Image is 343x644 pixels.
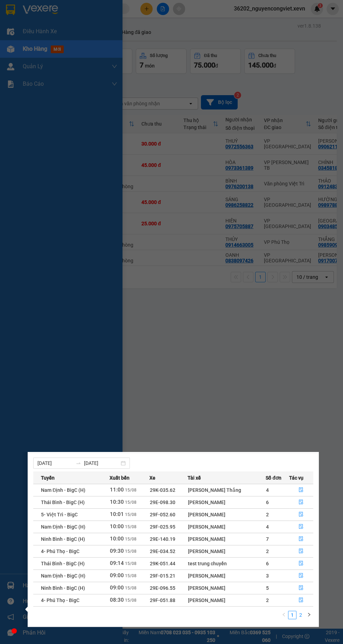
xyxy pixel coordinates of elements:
button: file-done [289,595,313,606]
span: Ninh Bình - BigC (H) [41,536,85,542]
span: 4- Phú Thọ - BigC [41,597,79,603]
span: 15/08 [125,512,136,517]
span: file-done [299,585,303,591]
button: file-done [289,521,313,532]
span: 29F-052.60 [150,512,175,517]
span: file-done [299,524,303,530]
span: 3 [266,573,269,579]
span: swap-right [76,460,81,466]
span: 4- Phú Thọ - BigC [41,549,79,554]
span: 15/08 [125,488,136,493]
span: 15/08 [125,524,136,529]
span: Xuất bến [110,474,129,482]
span: 10:00 [110,523,124,530]
span: 7 [266,536,269,542]
div: [PERSON_NAME] [188,596,266,604]
li: 1 [288,611,296,619]
span: 2 [266,512,269,517]
span: right [307,613,311,617]
button: file-done [289,570,313,581]
span: Nam Định - BigC (H) [41,573,85,579]
li: Next Page [305,611,313,619]
span: Tác vụ [289,474,303,482]
span: Xe [149,474,155,482]
span: 10:30 [110,499,124,505]
span: file-done [299,500,303,505]
span: 5- Việt Trì - BigC [41,512,78,517]
li: 2 [296,611,305,619]
span: 09:14 [110,560,124,566]
span: file-done [299,512,303,517]
div: [PERSON_NAME] [188,547,266,555]
a: 2 [297,611,304,619]
span: 29E-140.19 [150,536,175,542]
button: file-done [289,582,313,594]
span: 15/08 [125,500,136,505]
span: file-done [299,597,303,603]
span: 11:00 [110,487,124,493]
span: 29E-034.52 [150,549,175,554]
span: 09:30 [110,548,124,554]
span: 08:30 [110,597,124,603]
button: left [280,611,288,619]
button: file-done [289,546,313,557]
span: 4 [266,487,269,493]
span: 10:01 [110,511,124,517]
span: 2 [266,549,269,554]
span: 29F-025.95 [150,524,175,530]
span: 6 [266,561,269,566]
span: 15/08 [125,598,136,603]
button: file-done [289,533,313,545]
input: Đến ngày [84,459,119,467]
div: test trung chuyển [188,560,266,567]
button: right [305,611,313,619]
div: [PERSON_NAME] [188,523,266,531]
span: Tài xế [188,474,201,482]
span: 09:00 [110,585,124,591]
span: 29F-051.88 [150,597,175,603]
span: 29E-096.55 [150,585,175,591]
span: Nam Định - BigC (H) [41,524,85,530]
div: [PERSON_NAME] [188,498,266,506]
span: Tuyến [41,474,55,482]
span: 15/08 [125,586,136,590]
span: 10:00 [110,536,124,542]
span: 6 [266,500,269,505]
span: 15/08 [125,573,136,578]
li: Previous Page [280,611,288,619]
div: [PERSON_NAME] Thắng [188,486,266,494]
span: 15/08 [125,537,136,542]
span: 15/08 [125,561,136,566]
span: left [282,613,286,617]
span: 29K-051.44 [150,561,175,566]
span: 29E-098.30 [150,500,175,505]
span: file-done [299,487,303,493]
span: Ninh Bình - BigC (H) [41,585,85,591]
button: file-done [289,484,313,496]
span: 2 [266,597,269,603]
div: [PERSON_NAME] [188,584,266,592]
span: Thái Bình - BigC (H) [41,561,85,566]
div: [PERSON_NAME] [188,511,266,518]
div: [PERSON_NAME] [188,535,266,543]
div: [PERSON_NAME] [188,572,266,580]
span: 15/08 [125,549,136,554]
button: file-done [289,509,313,520]
span: 5 [266,585,269,591]
span: to [76,460,81,466]
input: Từ ngày [37,459,73,467]
span: Số đơn [266,474,281,482]
span: 29F-015.21 [150,573,175,579]
span: file-done [299,536,303,542]
button: file-done [289,497,313,508]
span: 29K-035.62 [150,487,175,493]
span: Thái Bình - BigC (H) [41,500,85,505]
span: Nam Định - BigC (H) [41,487,85,493]
span: 09:00 [110,572,124,579]
span: file-done [299,561,303,566]
span: file-done [299,573,303,579]
span: 4 [266,524,269,530]
button: file-done [289,558,313,569]
span: file-done [299,549,303,554]
a: 1 [288,611,296,619]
